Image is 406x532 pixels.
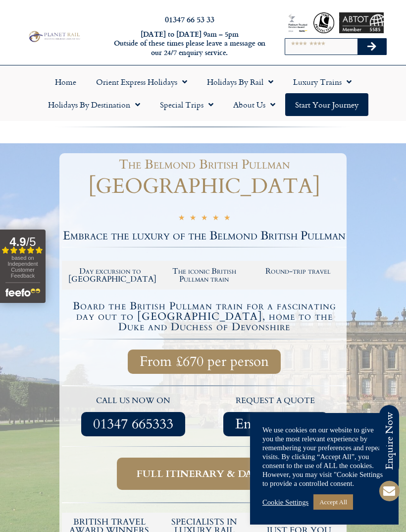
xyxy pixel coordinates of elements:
span: Full itinerary & dates [137,468,272,480]
span: From £670 per person [140,355,269,368]
a: Special Trips [150,93,223,116]
a: Start your Journey [285,93,368,116]
h1: The Belmond British Pullman [67,158,342,171]
h6: [DATE] to [DATE] 9am – 5pm Outside of these times please leave a message on our 24/7 enquiry serv... [111,30,268,58]
a: Cookie Settings [262,498,308,507]
nav: Menu [5,70,401,116]
a: 01347 665333 [81,412,185,436]
h2: Day excursion to [GEOGRAPHIC_DATA] [68,267,152,283]
a: Holidays by Destination [38,93,150,116]
div: 5/5 [178,213,230,224]
i: ★ [212,214,219,224]
i: ★ [190,214,196,224]
a: About Us [223,93,285,116]
button: Search [357,39,386,55]
h4: Board the British Pullman train for a fascinating day out to [GEOGRAPHIC_DATA], home to the Duke ... [63,301,345,332]
h2: Round-trip travel [256,267,340,275]
h2: Embrace the luxury of the Belmond British Pullman [62,230,347,242]
div: We use cookies on our website to give you the most relevant experience by remembering your prefer... [262,425,386,488]
a: Orient Express Holidays [86,70,197,93]
span: 01347 665333 [93,418,173,430]
a: 01347 66 53 33 [165,13,214,25]
i: ★ [224,214,230,224]
a: Home [45,70,86,93]
a: Holidays by Rail [197,70,283,93]
i: ★ [201,214,207,224]
p: request a quote [209,395,342,408]
a: Full itinerary & dates [117,458,292,490]
h2: The iconic British Pullman train [162,267,247,283]
a: Luxury Trains [283,70,361,93]
a: Accept All [313,494,353,510]
a: Enquire Now [223,412,328,436]
i: ★ [178,214,185,224]
h1: [GEOGRAPHIC_DATA] [62,176,347,197]
a: From £670 per person [128,350,281,374]
span: Enquire Now [235,418,316,430]
img: Planet Rail Train Holidays Logo [27,30,81,43]
p: call us now on [67,395,200,408]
